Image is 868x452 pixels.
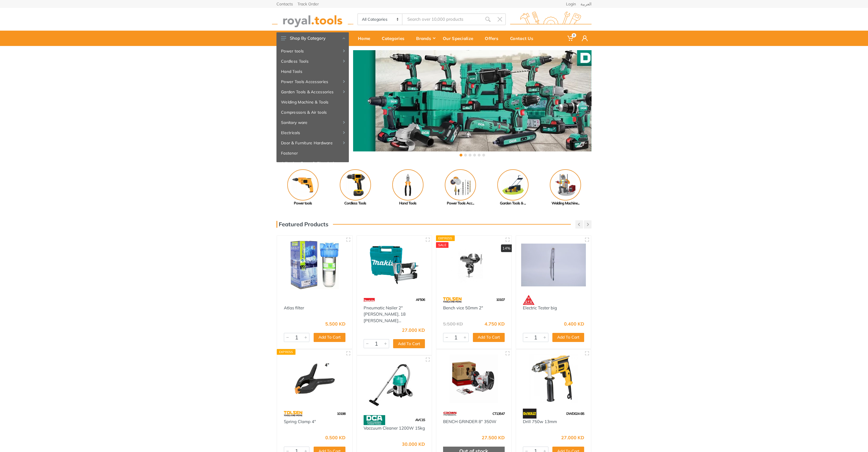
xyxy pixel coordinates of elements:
span: AVC15 [415,418,425,422]
button: Add To Cart [552,333,584,342]
img: 58.webp [364,415,385,425]
a: Track Order [297,2,319,6]
div: Home [354,32,378,44]
a: Atlas filter [284,305,304,311]
span: AF506 [416,297,425,302]
a: Drill 750w 13mm [523,419,557,424]
a: Compressors & Air tools [276,107,349,117]
a: Bench vice 50mm 2" [443,305,483,311]
div: 14% [501,244,512,252]
a: Welding Machine & Tools [276,97,349,107]
div: Welding Machine... [539,200,592,206]
div: 27.000 KD [402,328,425,332]
a: Cordless Tools [329,169,381,206]
a: Cordless Tools [276,56,349,66]
img: Royal - Hand Tools [392,169,423,200]
img: Royal Tools - Pneumatic Nailer 2 [362,241,427,289]
a: 0 [563,31,578,46]
a: Login [566,2,576,6]
a: Categories [378,31,412,46]
img: Royal - Welding Machine & Tools [550,169,581,200]
div: Offers [481,32,506,44]
select: Category [358,14,402,25]
img: 61.webp [523,295,535,305]
a: Hand Tools [381,169,434,206]
div: 4.750 KD [485,322,505,326]
a: Sanitary ware [276,117,349,128]
img: Royal - Cordless Tools [340,169,371,200]
img: Royal Tools - Spring Clamp 4 [282,354,347,403]
a: Power tools [276,169,329,206]
div: Brands [412,32,439,44]
a: Garden Tools & Accessories [276,87,349,97]
a: Our Specialize [439,31,481,46]
div: 5.500 KD [443,322,463,326]
a: Pneumatic Nailer 2" [PERSON_NAME], 18 [PERSON_NAME]... [364,305,406,323]
div: Power Tools Acc... [434,200,487,206]
div: 0.500 KD [325,435,345,440]
img: Royal Tools - Vaccuum Cleaner 1200W 15kg [362,361,427,409]
img: 1.webp [284,295,296,305]
span: 0 [572,33,576,37]
button: Add To Cart [314,333,345,342]
span: 10107 [496,297,505,302]
div: Hand Tools [381,200,434,206]
div: 27.000 KD [561,435,584,440]
img: royal.tools Logo [272,12,353,27]
img: Royal Tools - BENCH GRINDER 8 [441,354,506,403]
span: CT13547 [492,411,505,416]
a: Electricals [276,128,349,138]
img: 75.webp [443,409,457,419]
div: 0.400 KD [564,322,584,326]
a: العربية [580,2,592,6]
a: Vaccuum Cleaner 1200W 15kg [364,425,425,431]
div: Express [277,349,295,355]
img: 64.webp [443,295,462,305]
a: Home [354,31,378,46]
img: 64.webp [284,409,302,419]
div: 5.500 KD [325,322,345,326]
a: BENCH GRINDER 8" 350W [443,419,496,424]
button: Shop By Category [276,32,349,44]
span: DWD024-B5 [566,411,584,416]
img: Royal Tools - Bench vice 50mm 2 [441,241,506,289]
img: Royal Tools - Atlas filter [282,241,347,289]
a: Power Tools Accessories [276,77,349,87]
a: Spring Clamp 4" [284,419,316,424]
div: Our Specialize [439,32,481,44]
div: Power tools [276,200,329,206]
div: 27.500 KD [482,435,505,440]
a: Hand Tools [276,66,349,77]
a: Fastener [276,148,349,158]
h3: Featured Products [276,221,328,228]
a: Electric Tester big [523,305,557,311]
div: Contact Us [506,32,541,44]
button: Add To Cart [393,339,425,348]
img: Royal - Garden Tools & Accessories [497,169,529,200]
img: Royal Tools - Drill 750w 13mm [521,354,586,403]
div: SALE [436,242,448,248]
img: Royal - Power Tools Accessories [445,169,476,200]
img: 42.webp [364,295,375,305]
span: 10198 [337,411,345,416]
a: Welding Machine... [539,169,592,206]
a: Contact Us [506,31,541,46]
img: Royal - Power tools [287,169,318,200]
div: Cordless Tools [329,200,381,206]
a: Power tools [276,46,349,56]
img: royal.tools Logo [510,12,592,27]
div: Garden Tools & ... [487,200,539,206]
a: Contacts [276,2,293,6]
div: 30.000 KD [402,442,425,446]
button: Add To Cart [473,333,505,342]
div: Express [436,235,455,241]
img: 45.webp [523,409,537,419]
img: Royal Tools - Electric Tester big [521,241,586,289]
a: Adhesive, Spray & Chemical [276,158,349,168]
a: Offers [481,31,506,46]
a: Door & Furniture Hardware [276,138,349,148]
input: Site search [402,13,482,25]
a: Power Tools Acc... [434,169,487,206]
div: Categories [378,32,412,44]
a: Garden Tools & ... [487,169,539,206]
